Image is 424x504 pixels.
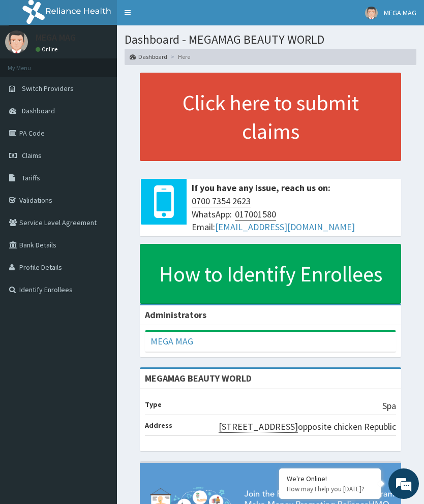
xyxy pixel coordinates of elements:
[287,474,373,483] div: We're Online!
[145,372,252,384] strong: MEGAMAG BEAUTY WORLD
[5,30,28,53] img: User Image
[22,151,42,160] span: Claims
[22,173,40,182] span: Tariffs
[192,195,396,234] span: WhatsApp: Email:
[145,421,172,430] b: Address
[192,182,330,194] b: If you have any issue, reach us on:
[167,5,191,29] div: Minimize live chat window
[382,399,396,413] p: Spa
[130,52,167,61] a: Dashboard
[59,128,140,231] span: We're online!
[384,8,416,17] span: MEGA MAG
[140,73,401,161] a: Click here to submit claims
[365,7,378,19] img: User Image
[168,52,190,61] li: Here
[19,51,41,76] img: d_794563401_company_1708531726252_794563401
[140,244,401,304] a: How to Identify Enrollees
[53,57,171,70] div: Chat with us now
[219,420,396,433] p: opposite chicken Republic
[287,485,373,493] p: How may I help you today?
[36,46,60,53] a: Online
[215,221,355,233] a: [EMAIL_ADDRESS][DOMAIN_NAME]
[22,84,74,93] span: Switch Providers
[150,335,193,347] a: MEGA MAG
[145,400,162,409] b: Type
[36,33,76,42] p: MEGA MAG
[145,309,206,321] b: Administrators
[125,33,416,46] h1: Dashboard - MEGAMAG BEAUTY WORLD
[5,277,194,313] textarea: Type your message and hit 'Enter'
[22,106,55,115] span: Dashboard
